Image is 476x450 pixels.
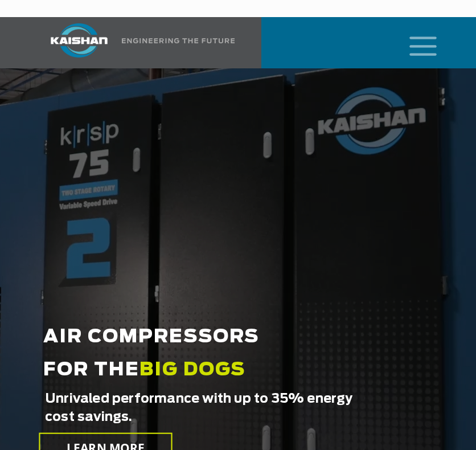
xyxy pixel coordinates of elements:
[122,38,235,43] img: Engineering the future
[36,23,122,58] img: kaishan logo
[36,17,235,68] a: Kaishan USA
[139,361,245,379] span: BIG DOGS
[405,33,424,52] a: mobile menu
[45,390,367,426] span: Unrivaled performance with up to 35% energy cost savings.
[43,320,366,423] h2: AIR COMPRESSORS FOR THE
